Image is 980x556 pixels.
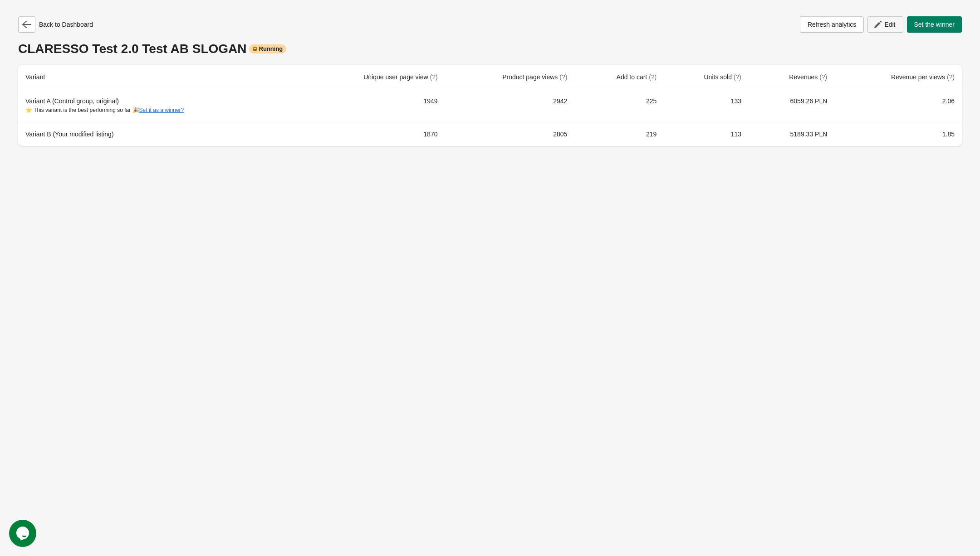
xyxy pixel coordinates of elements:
td: 6059.26 PLN [749,89,834,122]
td: 2942 [445,89,575,122]
td: 2.06 [834,89,962,122]
td: 2805 [445,122,575,146]
span: (?) [947,73,955,81]
span: (?) [649,73,657,81]
span: Revenue per views [891,73,955,81]
div: Variant A (Control group, original) [25,97,293,115]
div: Back to Dashboard [18,16,93,33]
span: (?) [430,73,438,81]
span: Units sold [704,73,741,81]
td: 1870 [300,122,445,146]
span: Product page views [502,73,567,81]
button: Set the winner [907,16,962,33]
div: Variant B (Your modified listing) [25,130,293,139]
span: (?) [819,73,827,81]
button: Edit [867,16,903,33]
span: (?) [559,73,567,81]
td: 219 [574,122,664,146]
span: Unique user page view [363,73,437,81]
span: Refresh analytics [808,21,856,28]
td: 113 [664,122,749,146]
div: ⭐ This variant is the best performing so far 🎉 [25,106,293,115]
button: Set it as a winner? [139,107,184,113]
span: (?) [734,73,741,81]
div: CLARESSO Test 2.0 Test AB SLOGAN [18,42,962,56]
div: Running [249,44,287,53]
span: Revenues [789,73,827,81]
iframe: chat widget [9,520,38,547]
span: Edit [884,21,895,28]
button: Refresh analytics [800,16,864,33]
td: 1949 [300,89,445,122]
td: 1.85 [834,122,962,146]
span: Add to cart [617,73,657,81]
td: 225 [574,89,664,122]
span: Set the winner [914,21,955,28]
td: 5189.33 PLN [749,122,834,146]
td: 133 [664,89,749,122]
th: Variant [18,65,300,89]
